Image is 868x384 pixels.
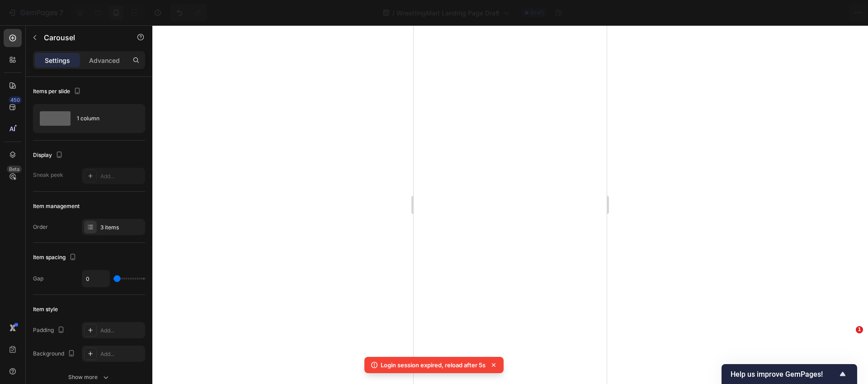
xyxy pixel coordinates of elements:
[170,4,207,22] div: Undo/Redo
[414,25,607,384] iframe: Design area
[33,324,66,337] div: Padding
[837,340,859,361] iframe: Intercom live chat
[4,4,67,22] button: 7
[808,4,846,22] button: Publish
[7,166,22,173] div: Beta
[59,7,63,18] p: 7
[731,370,837,379] span: Help us improve GemPages!
[396,8,500,18] span: WrestlingMart Landing Page Draft
[33,223,48,231] div: Order
[100,350,143,358] div: Add...
[33,275,43,283] div: Gap
[33,202,80,210] div: Item management
[100,223,143,232] div: 3 items
[774,4,804,22] button: Save
[100,327,143,335] div: Add...
[33,251,78,264] div: Item spacing
[44,32,121,43] p: Carousel
[33,85,83,98] div: Items per slide
[82,270,109,287] input: Auto
[89,56,120,65] p: Advanced
[68,373,110,382] div: Show more
[392,8,395,18] span: /
[816,8,838,18] div: Publish
[33,149,65,161] div: Display
[782,9,797,17] span: Save
[33,171,63,179] div: Sneak peek
[33,348,77,360] div: Background
[856,326,863,333] span: 1
[77,108,132,129] div: 1 column
[530,9,544,17] span: Draft
[381,360,486,370] p: Login session expired, reload after 5s
[33,305,58,313] div: Item style
[9,96,22,104] div: 450
[731,369,848,379] button: Show survey - Help us improve GemPages!
[45,56,70,65] p: Settings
